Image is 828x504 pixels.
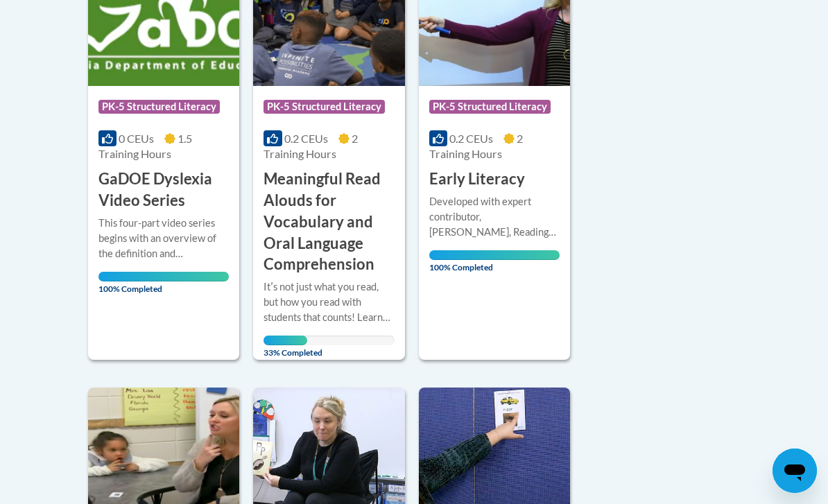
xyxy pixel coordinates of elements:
[264,336,307,345] div: Your progress
[429,100,551,114] span: PK-5 Structured Literacy
[98,168,229,211] h3: GaDOE Dyslexia Video Series
[119,132,154,145] span: 0 CEUs
[264,168,394,275] h3: Meaningful Read Alouds for Vocabulary and Oral Language Comprehension
[98,272,229,294] span: 100% Completed
[449,132,493,145] span: 0.2 CEUs
[429,194,560,240] div: Developed with expert contributor, [PERSON_NAME], Reading Teacherʹs Top Ten Tools. Through this c...
[98,100,220,114] span: PK-5 Structured Literacy
[284,132,328,145] span: 0.2 CEUs
[98,216,229,261] div: This four-part video series begins with an overview of the definition and characteristics of dysl...
[264,279,394,325] div: Itʹs not just what you read, but how you read with students that counts! Learn how you can make y...
[429,250,560,272] span: 100% Completed
[429,168,525,190] h3: Early Literacy
[264,336,307,358] span: 33% Completed
[264,100,385,114] span: PK-5 Structured Literacy
[773,449,817,493] iframe: Button to launch messaging window
[98,272,229,281] div: Your progress
[429,250,560,260] div: Your progress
